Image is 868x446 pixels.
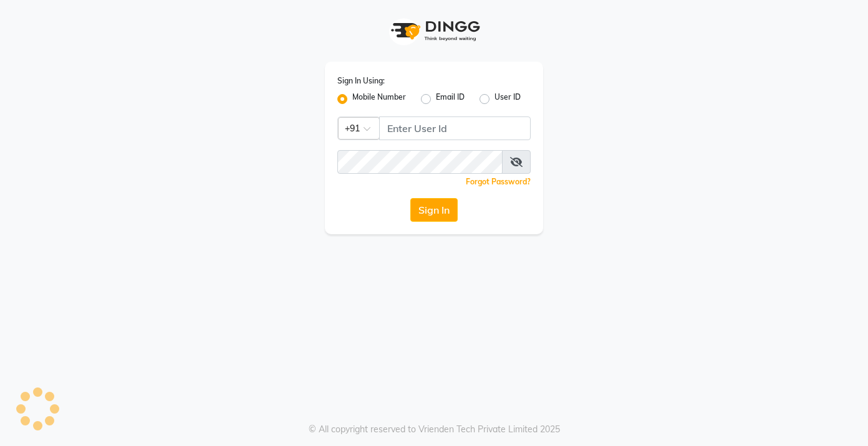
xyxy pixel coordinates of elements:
img: logo1.svg [384,12,484,49]
input: Username [337,150,503,174]
label: Email ID [436,92,465,107]
input: Username [379,116,531,140]
a: Forgot Password? [466,177,531,186]
label: Mobile Number [352,92,406,107]
label: Sign In Using: [337,75,385,87]
button: Sign In [410,198,458,222]
label: User ID [494,92,521,107]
